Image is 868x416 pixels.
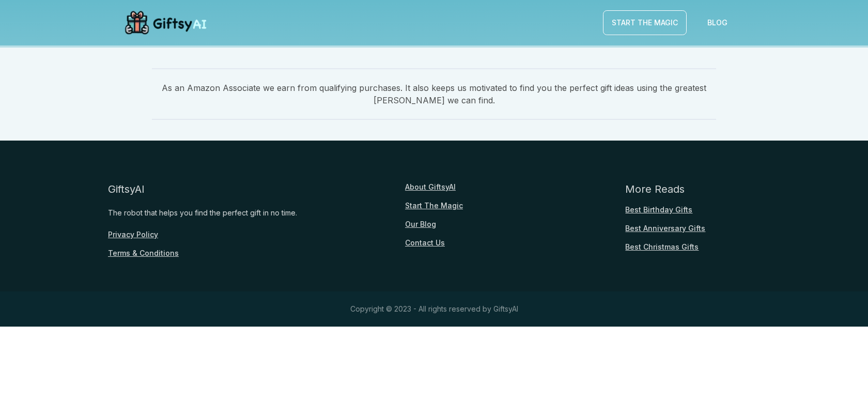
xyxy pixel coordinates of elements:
a: Best Christmas Gifts [625,242,699,252]
a: Best Anniversary Gifts [625,223,705,234]
a: Contact Us [405,238,445,248]
a: Privacy Policy [108,229,158,240]
a: Blog [699,10,736,35]
a: Start The Magic [603,10,687,35]
a: Terms & Conditions [108,248,179,258]
a: Start The Magic [405,201,463,211]
a: Our Blog [405,219,436,229]
div: More Reads [625,182,685,196]
img: GiftsyAI [120,6,211,39]
span: As an Amazon Associate we earn from qualifying purchases. It also keeps us motivated to find you ... [152,68,716,120]
div: The robot that helps you find the perfect gift in no time. [108,205,297,221]
a: Best Birthday Gifts [625,205,692,215]
a: About GiftsyAI [405,182,456,192]
div: GiftsyAI [108,182,145,196]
